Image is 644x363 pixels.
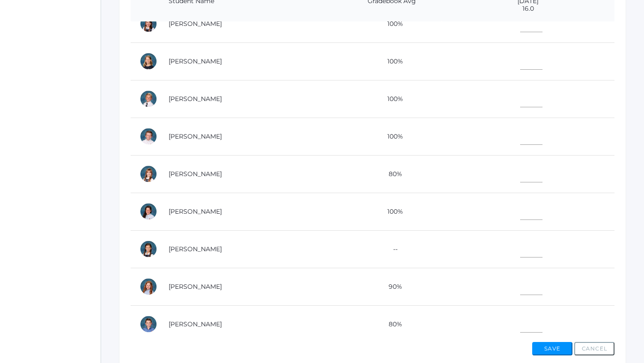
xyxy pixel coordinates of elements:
[342,193,441,230] td: 100%
[169,207,222,215] a: [PERSON_NAME]
[169,320,222,328] a: [PERSON_NAME]
[169,245,222,253] a: [PERSON_NAME]
[574,342,614,355] button: Cancel
[342,118,441,155] td: 100%
[342,268,441,305] td: 90%
[169,170,222,178] a: [PERSON_NAME]
[169,57,222,65] a: [PERSON_NAME]
[342,80,441,118] td: 100%
[169,283,222,291] a: [PERSON_NAME]
[342,155,441,193] td: 80%
[342,230,441,268] td: --
[451,5,606,13] span: 16.0
[140,315,157,333] div: Hunter Reid
[140,15,157,33] div: Brynn Boyer
[140,240,157,258] div: Scarlett Maurer
[342,5,441,42] td: 100%
[140,90,157,108] div: Ian Doyle
[532,342,572,355] button: Save
[140,127,157,145] div: Timothy Edlin
[140,165,157,183] div: Remy Evans
[140,278,157,295] div: Adeline Porter
[140,52,157,70] div: Haelyn Bradley
[140,203,157,220] div: Stella Honeyman
[169,20,222,28] a: [PERSON_NAME]
[169,132,222,140] a: [PERSON_NAME]
[342,42,441,80] td: 100%
[342,305,441,343] td: 80%
[169,95,222,103] a: [PERSON_NAME]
